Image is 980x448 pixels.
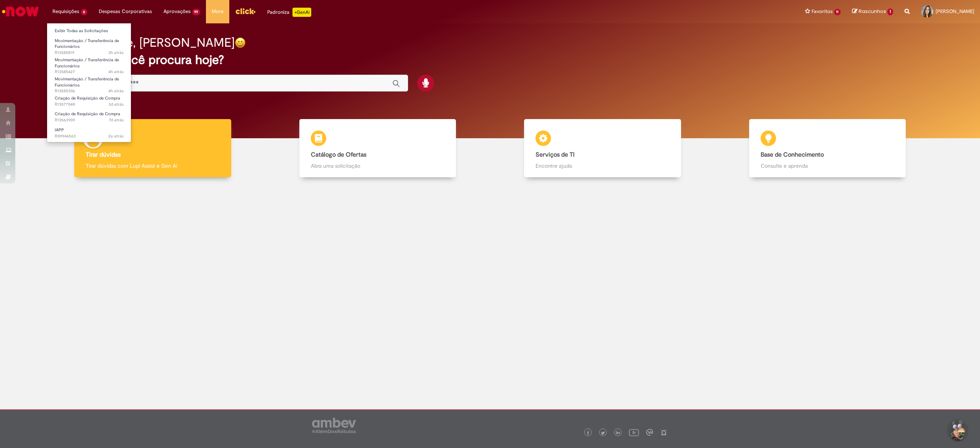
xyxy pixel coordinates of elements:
[55,111,120,117] span: Criação de Requisição de Compra
[192,9,201,15] span: 99
[55,76,119,88] span: Movimentação / Transferência de Funcionários
[616,431,620,435] img: logo_footer_linkedin.png
[55,69,124,75] span: R13585427
[108,133,124,139] span: 2a atrás
[108,50,124,56] time: 01/10/2025 12:41:01
[646,429,653,436] img: logo_footer_workplace.png
[47,94,131,108] a: Aberto R13577048 : Criação de Requisição de Compra
[109,117,124,123] span: 7d atrás
[1,4,40,19] img: ServiceNow
[109,117,124,123] time: 24/09/2025 16:11:17
[47,126,131,140] a: Aberto R09946563 : IAPP
[40,119,265,178] a: Tirar dúvidas Tirar dúvidas com Lupi Assist e Gen Ai
[108,88,124,94] time: 01/10/2025 11:11:53
[311,151,366,159] b: Catálogo de Ofertas
[946,419,969,442] button: Iniciar Conversa de Suporte
[834,9,841,15] span: 11
[235,37,246,48] img: happy-face.png
[80,53,900,67] h2: O que você procura hoje?
[47,75,131,92] a: Aberto R13585306 : Movimentação / Transferência de Funcionários
[108,101,124,107] span: 3d atrás
[55,57,119,69] span: Movimentação / Transferência de Funcionários
[265,119,490,178] a: Catálogo de Ofertas Abra uma solicitação
[292,8,311,17] p: +GenAi
[81,9,87,15] span: 6
[267,8,311,17] div: Padroniza
[80,36,235,49] h2: Boa tarde, [PERSON_NAME]
[47,23,131,142] ul: Requisições
[586,431,590,435] img: logo_footer_facebook.png
[761,151,824,159] b: Base de Conhecimento
[660,429,667,436] img: logo_footer_naosei.png
[55,127,64,133] span: IAPP
[212,8,224,15] span: More
[47,110,131,124] a: Aberto R13563909 : Criação de Requisição de Compra
[86,162,220,170] p: Tirar dúvidas com Lupi Assist e Gen Ai
[55,88,124,94] span: R13585306
[311,162,445,170] p: Abra uma solicitação
[536,162,670,170] p: Encontre ajuda
[629,427,639,437] img: logo_footer_youtube.png
[936,8,974,15] span: [PERSON_NAME]
[52,8,79,15] span: Requisições
[47,27,131,35] a: Exibir Todas as Solicitações
[99,8,152,15] span: Despesas Corporativas
[312,418,356,433] img: logo_footer_ambev_rotulo_gray.png
[55,95,120,101] span: Criação de Requisição de Compra
[601,431,605,435] img: logo_footer_twitter.png
[108,69,124,75] time: 01/10/2025 11:30:26
[108,133,124,139] time: 22/05/2023 13:23:08
[490,119,715,178] a: Serviços de TI Encontre ajuda
[47,37,131,53] a: Aberto R13585819 : Movimentação / Transferência de Funcionários
[235,5,256,17] img: click_logo_yellow_360x200.png
[108,101,124,107] time: 29/09/2025 13:57:40
[887,8,893,15] span: 1
[55,117,124,123] span: R13563909
[812,8,833,15] span: Favoritos
[163,8,191,15] span: Aprovações
[859,8,886,15] span: Rascunhos
[55,133,124,139] span: R09946563
[715,119,940,178] a: Base de Conhecimento Consulte e aprenda
[536,151,575,159] b: Serviços de TI
[852,8,893,15] a: Rascunhos
[47,56,131,72] a: Aberto R13585427 : Movimentação / Transferência de Funcionários
[108,50,124,56] span: 3h atrás
[55,50,124,56] span: R13585819
[55,101,124,108] span: R13577048
[55,38,119,50] span: Movimentação / Transferência de Funcionários
[108,88,124,94] span: 4h atrás
[108,69,124,75] span: 4h atrás
[761,162,895,170] p: Consulte e aprenda
[86,151,121,159] b: Tirar dúvidas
